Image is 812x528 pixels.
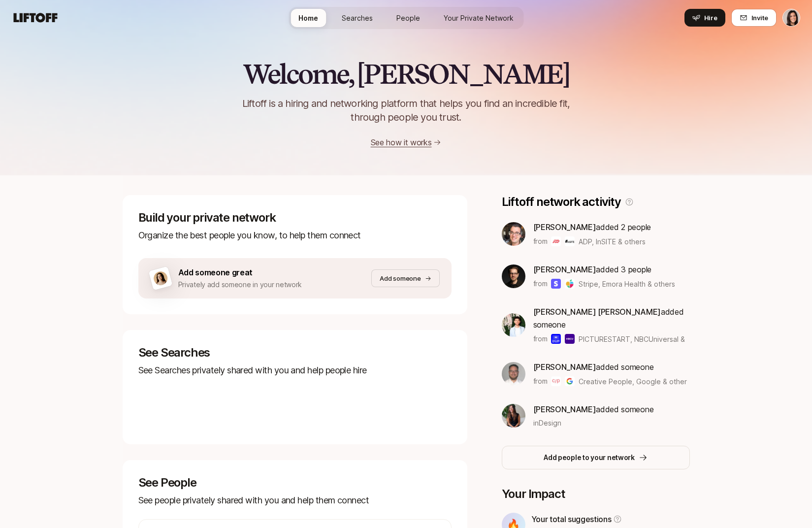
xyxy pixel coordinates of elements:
[533,307,661,317] span: [PERSON_NAME] [PERSON_NAME]
[178,266,302,279] p: Add someone great
[782,9,800,27] button: Eleanor Morgan
[533,418,561,428] span: in Design
[579,279,675,289] span: Stripe, Emora Health & others
[579,376,687,387] span: Creative People, Google & others
[551,334,561,344] img: PICTURESTART
[533,403,654,416] p: added someone
[533,333,548,345] p: from
[565,236,575,246] img: InSITE
[533,362,596,372] span: [PERSON_NAME]
[138,494,452,507] p: See people privately shared with you and help them connect
[444,13,514,23] span: Your Private Network
[138,229,452,242] p: Organize the best people you know, to help them connect
[551,376,561,386] img: Creative People
[533,221,651,233] p: added 2 people
[565,376,575,386] img: Google
[533,404,596,414] span: [PERSON_NAME]
[178,279,302,291] p: Privately add someone in your network
[533,305,690,331] p: added someone
[704,13,717,23] span: Hire
[731,9,777,27] button: Invite
[579,335,708,343] span: PICTURESTART, NBCUniversal & others
[396,13,420,23] span: People
[533,375,548,387] p: from
[138,346,452,360] p: See Searches
[138,476,452,490] p: See People
[533,222,596,232] span: [PERSON_NAME]
[243,59,569,89] h2: Welcome, [PERSON_NAME]
[533,263,676,276] p: added 3 people
[565,279,575,289] img: Emora Health
[436,9,521,27] a: Your Private Network
[371,269,439,287] button: Add someone
[138,363,452,377] p: See Searches privately shared with you and help people hire
[751,13,768,23] span: Invite
[533,361,687,373] p: added someone
[230,97,583,124] p: Liftoff is a hiring and networking platform that helps you find an incredible fit, through people...
[684,9,725,27] button: Hire
[531,513,612,526] p: Your total suggestions
[783,9,800,26] img: Eleanor Morgan
[502,446,690,469] button: Add people to your network
[389,9,428,27] a: People
[502,313,525,337] img: 14c26f81_4384_478d_b376_a1ca6885b3c1.jpg
[502,264,525,288] img: ACg8ocLkLr99FhTl-kK-fHkDFhetpnfS0fTAm4rmr9-oxoZ0EDUNs14=s160-c
[551,236,561,246] img: ADP
[138,211,452,225] p: Build your private network
[533,264,596,274] span: [PERSON_NAME]
[298,13,318,23] span: Home
[502,487,690,501] p: Your Impact
[502,404,525,428] img: 33ee49e1_eec9_43f1_bb5d_6b38e313ba2b.jpg
[342,13,373,23] span: Searches
[551,279,561,289] img: Stripe
[565,334,575,344] img: NBCUniversal
[334,9,381,27] a: Searches
[533,235,548,247] p: from
[502,222,525,246] img: c551205c_2ef0_4c80_93eb_6f7da1791649.jpg
[371,137,432,147] a: See how it works
[533,278,548,290] p: from
[291,9,326,27] a: Home
[152,270,168,287] img: woman-on-brown-bg.png
[579,236,646,247] span: ADP, InSITE & others
[544,452,635,463] p: Add people to your network
[502,195,621,209] p: Liftoff network activity
[502,362,525,386] img: abaaee66_70d6_4cd8_bbf0_4431664edd7e.jpg
[380,273,421,283] p: Add someone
